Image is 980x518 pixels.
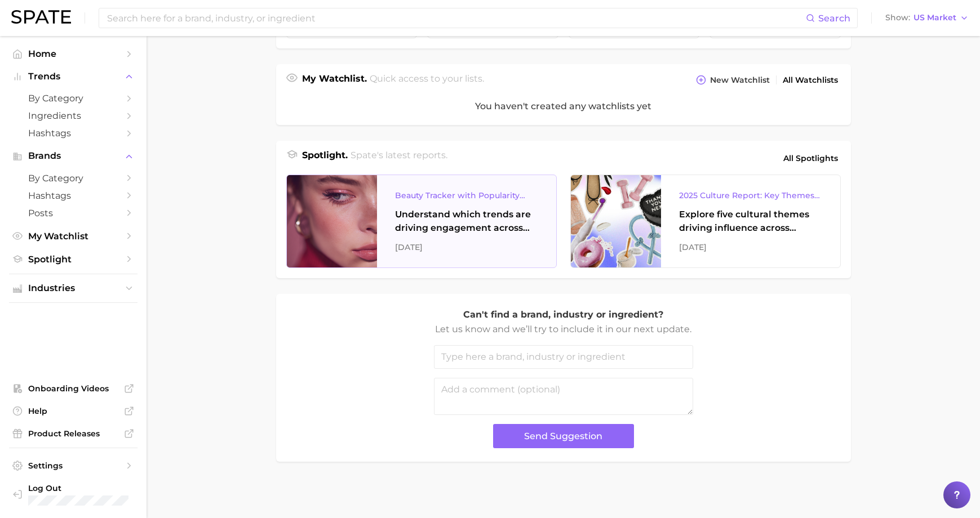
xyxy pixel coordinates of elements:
[9,124,138,142] a: Hashtags
[493,424,634,448] button: Send Suggestion
[28,72,118,82] span: Trends
[434,307,693,322] p: Can't find a brand, industry or ingredient?
[883,11,972,25] button: ShowUS Market
[106,8,806,28] input: Search here for a brand, industry, or ingredient
[9,90,138,107] a: by Category
[9,280,138,297] button: Industries
[351,149,447,168] h2: Spate's latest reports.
[28,428,118,439] span: Product Releases
[885,15,910,21] span: Show
[28,173,118,184] span: by Category
[679,189,822,202] div: 2025 Culture Report: Key Themes That Are Shaping Consumer Demand
[570,175,841,268] a: 2025 Culture Report: Key Themes That Are Shaping Consumer DemandExplore five cultural themes driv...
[9,148,138,164] button: Brands
[9,403,138,419] a: Help
[679,240,822,254] div: [DATE]
[28,93,118,104] span: by Category
[28,208,118,218] span: Posts
[28,283,118,293] span: Industries
[395,189,538,202] div: Beauty Tracker with Popularity Index
[302,72,367,88] h1: My Watchlist.
[9,227,138,245] a: My Watchlist
[9,187,138,204] a: Hashtags
[370,72,484,88] h2: Quick access to your lists.
[9,457,138,474] a: Settings
[783,75,838,85] span: All Watchlists
[28,110,118,121] span: Ingredients
[28,48,118,59] span: Home
[28,151,118,161] span: Brands
[9,380,138,397] a: Onboarding Videos
[28,461,118,471] span: Settings
[710,75,770,85] span: New Watchlist
[781,149,841,168] a: All Spotlights
[693,72,772,88] button: New Watchlist
[28,231,118,242] span: My Watchlist
[28,483,134,493] span: Log Out
[818,13,850,24] span: Search
[914,15,956,21] span: US Market
[28,254,118,265] span: Spotlight
[286,175,557,268] a: Beauty Tracker with Popularity IndexUnderstand which trends are driving engagement across platfor...
[9,480,138,509] a: Log out. Currently logged in with e-mail nicole.sloan@sephora.com.
[28,383,118,394] span: Onboarding Videos
[302,149,348,168] h1: Spotlight.
[9,204,138,222] a: Posts
[276,88,851,125] div: You haven't created any watchlists yet
[9,107,138,124] a: Ingredients
[11,10,71,24] img: SPATE
[395,208,538,235] div: Understand which trends are driving engagement across platforms in the skin, hair, makeup, and fr...
[28,190,118,201] span: Hashtags
[780,73,841,88] a: All Watchlists
[434,345,693,369] input: Type here a brand, industry or ingredient
[9,169,138,187] a: by Category
[9,68,138,85] button: Trends
[395,240,538,254] div: [DATE]
[28,406,118,416] span: Help
[28,128,118,139] span: Hashtags
[9,45,138,62] a: Home
[9,251,138,268] a: Spotlight
[434,322,693,337] p: Let us know and we’ll try to include it in our next update.
[679,208,822,235] div: Explore five cultural themes driving influence across beauty, food, and pop culture.
[783,151,838,165] span: All Spotlights
[9,425,138,442] a: Product Releases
